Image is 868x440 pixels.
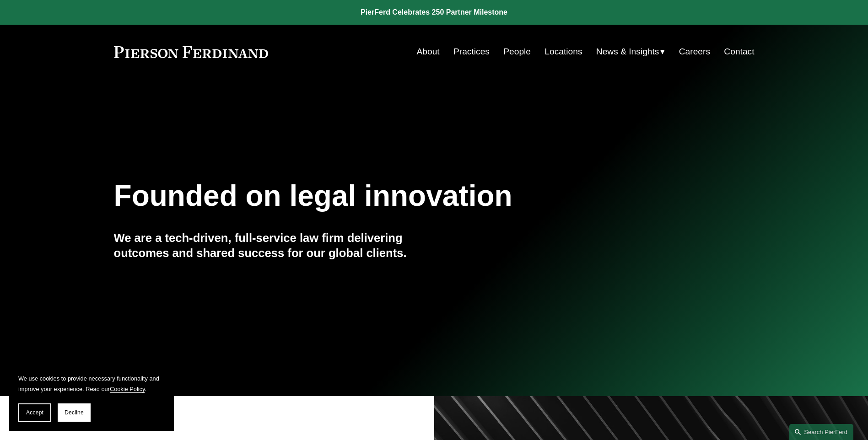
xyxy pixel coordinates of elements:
[503,43,531,60] a: People
[679,43,710,60] a: Careers
[18,403,51,422] button: Accept
[110,386,145,392] a: Cookie Policy
[9,364,174,431] section: Cookie banner
[58,403,91,422] button: Decline
[453,43,490,60] a: Practices
[65,409,84,416] span: Decline
[114,179,648,213] h1: Founded on legal innovation
[596,44,659,60] span: News & Insights
[724,43,754,60] a: Contact
[18,373,165,394] p: We use cookies to provide necessary functionality and improve your experience. Read our .
[789,424,853,440] a: Search this site
[596,43,665,60] a: folder dropdown
[26,409,43,416] span: Accept
[545,43,582,60] a: Locations
[417,43,440,60] a: About
[114,231,434,260] h4: We are a tech-driven, full-service law firm delivering outcomes and shared success for our global...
